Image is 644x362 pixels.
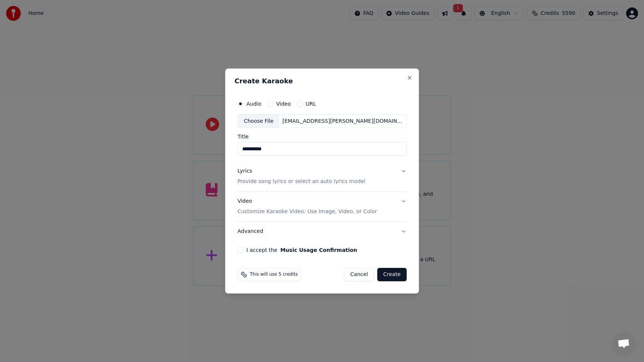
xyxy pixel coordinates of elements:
button: VideoCustomize Karaoke Video: Use Image, Video, or Color [237,192,407,222]
span: This will use 5 credits [250,272,298,278]
h2: Create Karaoke [234,78,410,84]
button: Create [377,268,407,281]
p: Customize Karaoke Video: Use Image, Video, or Color [237,208,377,215]
p: Provide song lyrics or select an auto lyrics model [237,178,365,186]
label: URL [306,101,316,106]
label: Title [237,134,407,140]
button: LyricsProvide song lyrics or select an auto lyrics model [237,162,407,192]
label: Video [276,101,291,106]
div: [EMAIL_ADDRESS][PERSON_NAME][DOMAIN_NAME]/Shared drives/Sing King G Drive/Filemaker/CPT_Tracks/Ne... [280,118,406,125]
button: Advanced [237,222,407,241]
label: I accept the [246,247,357,253]
label: Audio [246,101,261,106]
div: Lyrics [237,168,252,175]
button: I accept the [280,247,357,253]
div: Video [237,198,377,216]
div: Choose File [238,115,280,128]
button: Cancel [344,268,374,281]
